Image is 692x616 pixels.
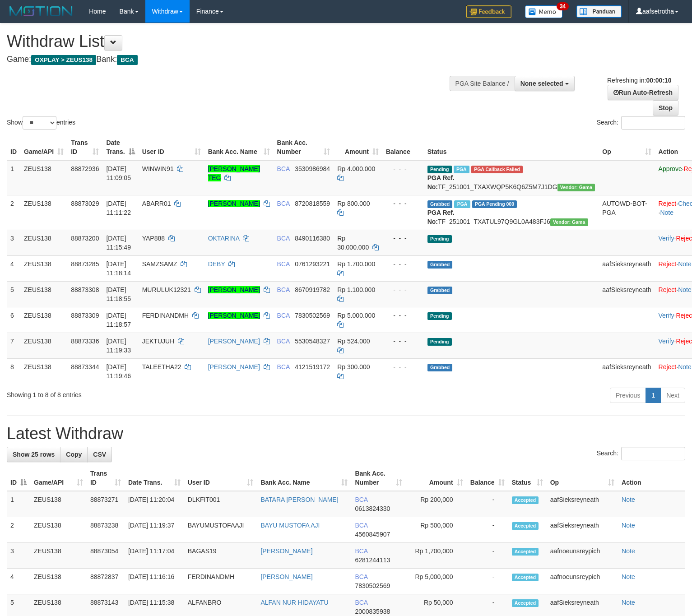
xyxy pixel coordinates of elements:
[659,200,677,207] a: Reject
[337,363,370,371] span: Rp 300.000
[386,259,420,269] div: - - -
[450,76,515,91] div: PGA Site Balance /
[427,287,453,294] span: Grabbed
[7,307,20,333] td: 6
[184,517,257,543] td: BAYUMUSTOFAAJI
[355,582,390,589] span: Copy 7830502569 to clipboard
[184,569,257,594] td: FERDINANDMH
[20,134,67,160] th: Game/API: activate to sort column ascending
[618,465,685,491] th: Action
[424,134,599,160] th: Status
[622,599,635,606] a: Note
[208,200,260,207] a: [PERSON_NAME]
[660,388,685,403] a: Next
[659,312,674,319] a: Verify
[295,286,330,293] span: Copy 8670919782 to clipboard
[93,451,106,458] span: CSV
[678,363,692,371] a: Note
[406,569,466,594] td: Rp 5,000,000
[142,286,191,293] span: MURULUK12321
[547,517,618,543] td: aafSieksreyneath
[295,312,330,319] span: Copy 7830502569 to clipboard
[547,491,618,517] td: aafSieksreyneath
[386,362,420,371] div: - - -
[427,235,452,243] span: Pending
[355,505,390,512] span: Copy 0613824330 to clipboard
[525,5,563,18] img: Button%20Memo.svg
[142,338,175,345] span: JEKTUJUH
[66,451,82,458] span: Copy
[337,286,375,293] span: Rp 1.100.000
[260,496,338,503] a: BATARA [PERSON_NAME]
[454,200,470,208] span: Marked by aafnoeunsreypich
[512,574,539,581] span: Accepted
[208,338,260,345] a: [PERSON_NAME]
[467,543,508,569] td: -
[520,80,563,87] span: None selected
[7,517,30,543] td: 2
[550,218,588,226] span: Vendor URL: https://trx31.1velocity.biz
[106,286,131,302] span: [DATE] 11:18:55
[102,134,138,160] th: Date Trans.: activate to sort column descending
[659,165,682,172] a: Approve
[71,312,99,319] span: 88873309
[142,200,171,207] span: ABARR01
[208,260,225,268] a: DEBY
[427,166,452,173] span: Pending
[557,2,569,10] span: 34
[355,599,367,606] span: BCA
[599,255,655,281] td: aafSieksreyneath
[355,608,390,615] span: Copy 2000835938 to clipboard
[142,165,174,172] span: WINWIN91
[20,255,67,281] td: ZEUS138
[106,312,131,328] span: [DATE] 11:18:57
[382,134,424,160] th: Balance
[208,363,260,371] a: [PERSON_NAME]
[20,160,67,195] td: ZEUS138
[30,543,87,569] td: ZEUS138
[277,260,290,268] span: BCA
[277,235,290,242] span: BCA
[125,491,184,517] td: [DATE] 11:20:04
[7,55,452,64] h4: Game: Bank:
[7,387,282,399] div: Showing 1 to 8 of 8 entries
[7,116,75,130] label: Show entries
[427,312,452,320] span: Pending
[646,77,671,84] strong: 00:00:10
[454,166,469,173] span: Marked by aafnoeunsreypich
[355,531,390,538] span: Copy 4560845907 to clipboard
[260,547,312,555] a: [PERSON_NAME]
[142,312,189,319] span: FERDINANDMH
[23,116,56,130] select: Showentries
[7,32,452,51] h1: Withdraw List
[7,333,20,358] td: 7
[7,543,30,569] td: 3
[30,569,87,594] td: ZEUS138
[659,286,677,293] a: Reject
[204,134,274,160] th: Bank Acc. Name: activate to sort column ascending
[71,165,99,172] span: 88872936
[20,333,67,358] td: ZEUS138
[599,195,655,230] td: AUTOWD-BOT-PGA
[622,522,635,529] a: Note
[678,286,692,293] a: Note
[355,496,367,503] span: BCA
[7,255,20,281] td: 4
[621,447,685,460] input: Search:
[7,447,60,462] a: Show 25 rows
[599,281,655,307] td: aafSieksreyneath
[30,465,87,491] th: Game/API: activate to sort column ascending
[106,260,131,277] span: [DATE] 11:18:14
[125,543,184,569] td: [DATE] 11:17:04
[406,543,466,569] td: Rp 1,700,000
[142,235,165,242] span: YAP888
[512,496,539,504] span: Accepted
[337,338,370,345] span: Rp 524.000
[71,338,99,345] span: 88873336
[386,311,420,320] div: - - -
[277,363,290,371] span: BCA
[351,465,406,491] th: Bank Acc. Number: activate to sort column ascending
[71,235,99,242] span: 88873200
[355,556,390,564] span: Copy 6281244113 to clipboard
[208,312,260,319] a: [PERSON_NAME]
